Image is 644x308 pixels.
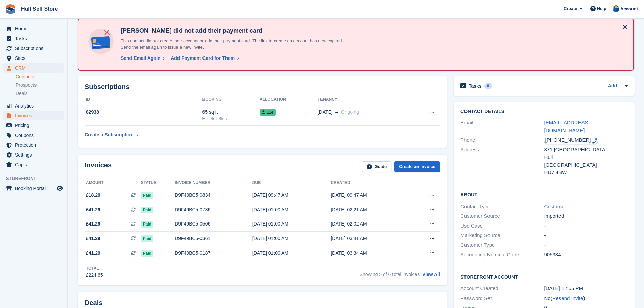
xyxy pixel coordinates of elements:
[3,101,64,111] a: menu
[331,206,409,213] div: [DATE] 02:21 AM
[544,285,628,292] div: [DATE] 12:55 PM
[252,235,331,242] div: [DATE] 01:00 AM
[118,27,355,35] h4: [PERSON_NAME] did not add their payment card
[331,235,409,242] div: [DATE] 03:41 AM
[3,131,64,140] a: menu
[484,83,492,89] div: 0
[16,90,28,97] span: Deals
[3,140,64,150] a: menu
[252,250,331,257] div: [DATE] 01:00 AM
[544,136,598,144] div: Call: +447518772187
[544,294,628,302] div: No
[141,221,153,228] span: Paid
[141,207,153,213] span: Paid
[3,24,64,33] a: menu
[318,109,333,116] span: [DATE]
[141,192,153,199] span: Paid
[15,63,55,73] span: CRM
[331,220,409,228] div: [DATE] 02:02 AM
[18,3,61,15] a: Hull Self Store
[168,55,240,62] a: Add Payment Card for Them
[544,153,628,161] div: Hull
[460,241,544,249] div: Customer Type
[87,27,115,56] img: no-card-linked-e7822e413c904bf8b177c4d89f31251c4716f9871600ec3ca5bfc59e148c83f4.svg
[3,53,64,63] a: menu
[15,140,55,150] span: Protection
[85,109,202,116] div: 82938
[544,120,590,133] a: [EMAIL_ADDRESS][DOMAIN_NAME]
[544,204,566,209] a: Customer
[175,250,252,257] div: D9F49BC5-0187
[15,53,55,63] span: Sites
[141,250,153,257] span: Paid
[3,111,64,120] a: menu
[331,192,409,199] div: [DATE] 09:47 AM
[460,119,544,134] div: Email
[544,169,628,176] div: HU7 4BW
[16,74,64,80] a: Contacts
[85,161,112,172] h2: Invoices
[341,109,359,115] span: Ongoing
[15,111,55,120] span: Invoices
[460,273,628,280] h2: Storefront Account
[16,90,64,97] a: Deals
[175,235,252,242] div: D9F49BC5-0361
[460,294,544,302] div: Password Set
[15,184,55,193] span: Booking Portal
[85,131,134,138] div: Create a Subscription
[175,220,252,228] div: D9F49BC5-0506
[5,4,16,14] img: stora-icon-8386f47178a22dfd0bd8f6a31ec36ba5ce8667c1dd55bd0f319d3a0aa187defe.svg
[15,44,55,53] span: Subscriptions
[121,55,161,62] div: Send Email Again
[15,160,55,169] span: Capital
[6,175,67,182] span: Storefront
[15,150,55,160] span: Settings
[3,184,64,193] a: menu
[613,5,619,12] img: Hull Self Store
[85,83,440,91] h2: Subscriptions
[460,285,544,292] div: Account Created
[252,206,331,213] div: [DATE] 01:00 AM
[15,131,55,140] span: Coupons
[118,38,355,51] p: This contact did not create their account or add their payment card. The link to create an accoun...
[85,128,138,141] a: Create a Subscription
[86,206,100,213] span: £41.29
[460,136,544,144] div: Phone
[15,101,55,111] span: Analytics
[16,81,64,89] a: Prospects
[175,192,252,199] div: D9F49BC5-0834
[544,146,628,154] div: 371 [GEOGRAPHIC_DATA]
[141,177,175,188] th: Status
[460,203,544,211] div: Contact Type
[331,250,409,257] div: [DATE] 03:34 AM
[260,94,318,105] th: Allocation
[85,94,202,105] th: ID
[544,232,628,239] div: -
[3,63,64,73] a: menu
[592,138,597,144] img: hfpfyWBK5wQHBAGPgDf9c6qAYOxxMAAAAASUVORK5CYII=
[202,116,259,122] div: Hull Self Store
[252,177,331,188] th: Due
[460,251,544,259] div: Accounting Nominal Code
[552,295,583,301] a: Resend Invite
[202,109,259,116] div: 65 sq ft
[252,220,331,228] div: [DATE] 01:00 AM
[460,222,544,230] div: Use Case
[15,24,55,33] span: Home
[318,94,409,105] th: Tenancy
[460,146,544,176] div: Address
[86,235,100,242] span: £41.29
[597,5,606,12] span: Help
[15,121,55,130] span: Pricing
[260,109,276,116] span: 114
[141,235,153,242] span: Paid
[252,192,331,199] div: [DATE] 09:47 AM
[15,34,55,43] span: Tasks
[469,83,482,89] h2: Tasks
[460,191,628,198] h2: About
[544,212,628,220] div: Imported
[85,299,102,307] h2: Deals
[175,206,252,213] div: D9F49BC5-0736
[86,220,100,228] span: £41.29
[544,161,628,169] div: [GEOGRAPHIC_DATA]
